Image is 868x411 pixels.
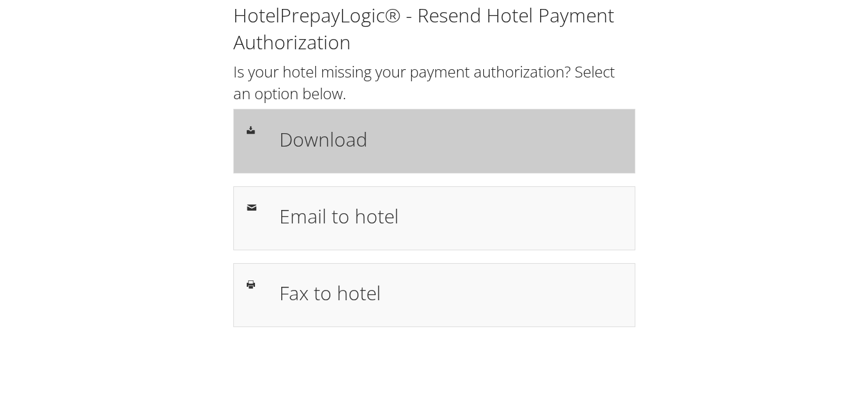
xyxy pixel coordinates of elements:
[233,109,635,173] a: Download
[279,278,622,307] h1: Fax to hotel
[233,2,635,56] h1: HotelPrepayLogic® - Resend Hotel Payment Authorization
[233,61,635,104] h2: Is your hotel missing your payment authorization? Select an option below.
[279,202,622,230] h1: Email to hotel
[279,125,622,154] h1: Download
[233,186,635,250] a: Email to hotel
[233,263,635,327] a: Fax to hotel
